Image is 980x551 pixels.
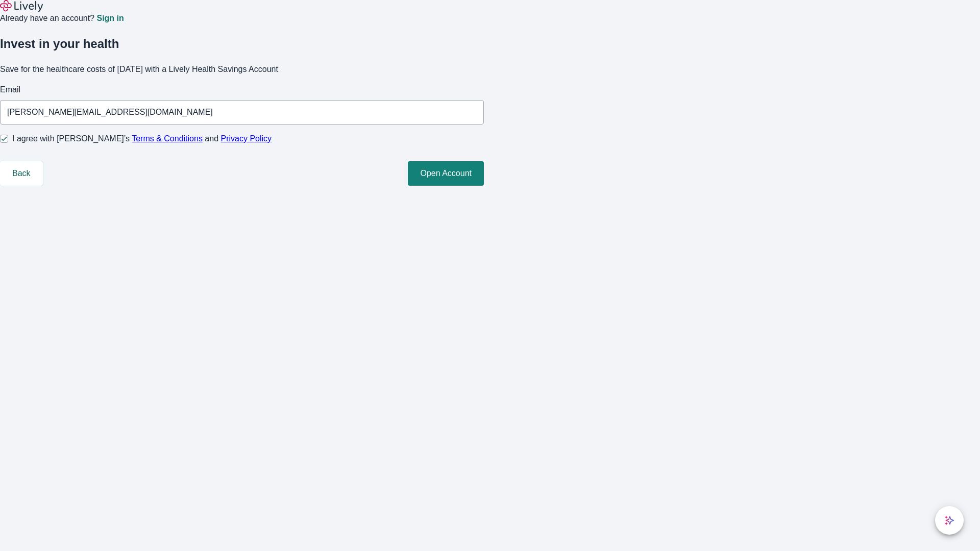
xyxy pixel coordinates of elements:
button: Open Account [408,161,484,186]
span: I agree with [PERSON_NAME]’s and [12,133,272,145]
a: Terms & Conditions [132,134,203,143]
button: chat [935,506,964,535]
a: Privacy Policy [221,134,272,143]
a: Sign in [96,14,124,22]
svg: Lively AI Assistant [944,515,954,525]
